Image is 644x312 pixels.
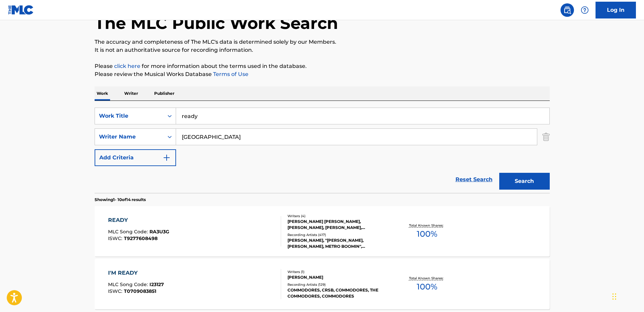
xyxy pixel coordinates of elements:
div: Work Title [99,112,160,120]
p: Total Known Shares: [409,223,445,228]
span: T9277608498 [124,235,158,241]
div: Help [578,3,591,17]
p: Showing 1 - 10 of 14 results [95,197,146,203]
span: RA3U3G [149,229,169,235]
p: It is not an authoritative source for recording information. [95,46,550,54]
p: Writer [122,86,140,101]
div: I'M READY [108,269,164,277]
div: Recording Artists ( 417 ) [287,232,389,237]
p: Please review the Musical Works Database [95,70,550,78]
p: Please for more information about the terms used in the database. [95,62,550,70]
a: READYMLC Song Code:RA3U3GISWC:T9277608498Writers (4)[PERSON_NAME] [PERSON_NAME], [PERSON_NAME], [... [95,206,550,257]
h1: The MLC Public Work Search [95,13,338,33]
div: [PERSON_NAME], "[PERSON_NAME], [PERSON_NAME], METRO BOOMIN", [PERSON_NAME]|[PERSON_NAME], [PERSON... [287,237,389,249]
a: Terms of Use [212,71,248,77]
span: T0709083851 [124,288,156,294]
img: Delete Criterion [542,128,550,145]
span: I23127 [149,281,164,287]
a: Public Search [561,3,574,17]
p: Total Known Shares: [409,276,445,281]
span: 100 % [417,281,437,293]
div: Writers ( 4 ) [287,213,389,219]
a: I'M READYMLC Song Code:I23127ISWC:T0709083851Writers (1)[PERSON_NAME]Recording Artists (129)COMMO... [95,259,550,309]
p: The accuracy and completeness of The MLC's data is determined solely by our Members. [95,38,550,46]
a: Log In [596,2,636,18]
div: [PERSON_NAME] [287,274,389,280]
div: Writer Name [99,133,160,141]
span: ISWC : [108,288,124,294]
img: help [581,6,589,14]
img: MLC Logo [8,5,34,15]
p: Publisher [152,86,176,101]
span: MLC Song Code : [108,229,149,235]
a: Reset Search [452,172,496,187]
span: ISWC : [108,235,124,241]
span: 100 % [417,228,437,240]
a: click here [114,63,140,69]
img: 9d2ae6d4665cec9f34b9.svg [163,154,171,162]
div: COMMODORES, CRSB, COMMODORES, THE COMMODORES, COMMODORES [287,287,389,299]
span: MLC Song Code : [108,281,149,287]
form: Search Form [95,108,550,193]
img: search [563,6,571,14]
div: READY [108,216,169,224]
iframe: Chat Widget [610,280,644,312]
div: Writers ( 1 ) [287,269,389,274]
button: Add Criteria [95,149,176,166]
div: [PERSON_NAME] [PERSON_NAME], [PERSON_NAME], [PERSON_NAME], [PERSON_NAME] [287,219,389,231]
div: Drag [612,286,616,307]
div: Recording Artists ( 129 ) [287,282,389,287]
p: Work [95,86,110,101]
button: Search [499,173,550,190]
